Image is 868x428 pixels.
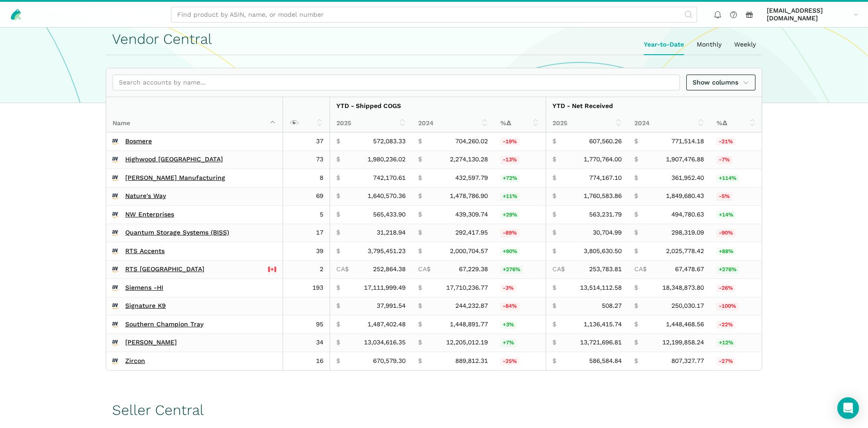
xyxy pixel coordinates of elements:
td: 95 [283,315,330,334]
span: 253,783.81 [589,265,622,273]
span: $ [634,284,638,292]
span: -27% [717,357,736,366]
a: [PERSON_NAME] [125,339,177,347]
td: 71.56% [494,169,546,188]
span: $ [634,192,638,200]
span: $ [418,302,422,310]
span: +3% [500,321,517,329]
img: 243-canada-6dcbff6b5ddfbc3d576af9e026b5d206327223395eaa30c1e22b34077c083801.svg [268,265,276,273]
span: $ [336,247,340,255]
strong: YTD - Shipped COGS [336,102,401,109]
td: -4.82% [710,187,762,206]
a: Zircon [125,357,145,365]
td: -26.35% [710,279,762,297]
td: 6.80% [494,334,546,352]
span: +114% [717,174,739,183]
span: +7% [500,339,517,347]
a: Southern Champion Tray [125,320,203,329]
div: Open Intercom Messenger [837,397,859,419]
span: 1,487,402.48 [368,320,406,329]
td: 73 [283,151,330,169]
span: 17,710,236.77 [446,284,488,292]
span: 2,000,704.57 [450,247,488,255]
span: $ [418,247,422,255]
span: 1,448,468.56 [666,320,704,329]
span: 771,514.18 [671,137,704,146]
span: 889,812.31 [455,357,488,365]
a: Siemens -HI [125,284,163,292]
a: Bosmere [125,137,152,146]
td: 13.83% [710,206,762,224]
span: CA$ [336,265,349,273]
a: RTS Accents [125,247,165,255]
td: 8 [283,169,330,188]
span: 1,980,236.02 [368,155,406,164]
span: $ [336,339,340,347]
td: -7.17% [710,151,762,169]
td: 5 [283,206,330,224]
td: 89.71% [494,242,546,261]
span: 244,232.87 [455,302,488,310]
span: 37,991.54 [377,302,406,310]
td: 2 [283,260,330,279]
span: 494,780.63 [671,211,704,219]
th: %Δ: activate to sort column ascending [494,115,546,132]
span: 18,348,873.80 [662,284,704,292]
span: 704,260.02 [455,137,488,146]
span: $ [634,339,638,347]
span: $ [418,339,422,347]
span: 565,433.90 [373,211,406,219]
span: 1,760,583.86 [584,192,622,200]
span: $ [552,320,556,329]
a: [PERSON_NAME] Manufacturing [125,174,225,182]
td: 34 [283,334,330,352]
span: $ [634,247,638,255]
span: -26% [717,284,736,292]
td: -99.80% [710,297,762,315]
span: $ [336,357,340,365]
span: 361,952.40 [671,174,704,182]
span: -13% [500,156,519,164]
span: 1,478,786.90 [450,192,488,200]
strong: YTD - Net Received [552,102,613,109]
span: $ [418,284,422,292]
span: +90% [500,248,520,256]
td: -89.32% [494,224,546,242]
th: : activate to sort column ascending [283,97,330,132]
span: 774,167.10 [589,174,622,182]
span: +11% [500,193,520,201]
span: $ [552,137,556,146]
span: $ [634,229,638,237]
th: 2024: activate to sort column ascending [412,115,494,132]
span: +14% [717,211,736,219]
span: +88% [717,248,736,256]
span: 250,030.17 [671,302,704,310]
td: -24.64% [494,352,546,370]
span: 12,205,012.19 [446,339,488,347]
span: 13,034,616.35 [364,339,406,347]
span: 292,417.95 [455,229,488,237]
span: $ [634,137,638,146]
td: 69 [283,187,330,206]
span: $ [418,155,422,164]
td: -21.54% [710,315,762,334]
span: -21% [717,138,736,146]
span: +276% [717,266,739,274]
span: -25% [500,357,519,366]
span: $ [336,137,340,146]
span: 432,597.79 [455,174,488,182]
span: 807,327.77 [671,357,704,365]
span: 30,704.99 [593,229,622,237]
span: 2,274,130.28 [450,155,488,164]
span: +12% [717,339,736,347]
span: $ [418,229,422,237]
td: 39 [283,242,330,261]
span: Show columns [693,78,750,87]
td: 12.47% [710,334,762,352]
span: $ [418,357,422,365]
span: $ [418,320,422,329]
span: 1,770,764.00 [584,155,622,164]
td: 16 [283,352,330,370]
span: 508.27 [602,302,622,310]
td: -21.25% [710,132,762,151]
